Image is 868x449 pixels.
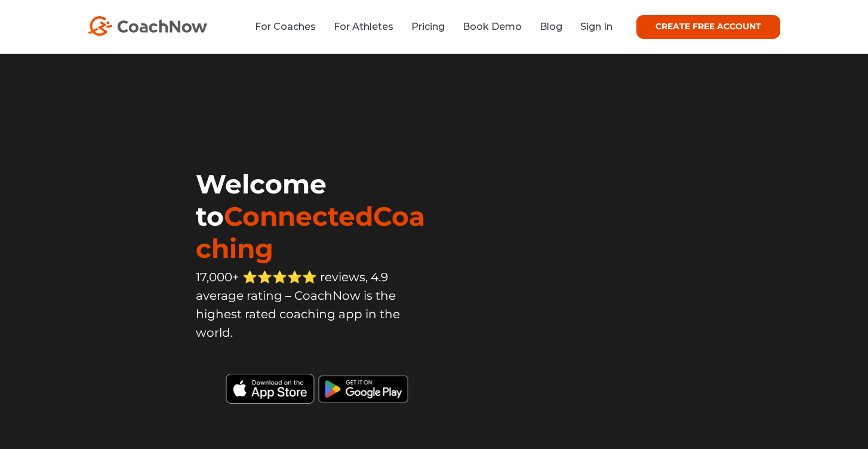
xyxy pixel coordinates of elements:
span: 17,000+ ⭐️⭐️⭐️⭐️⭐️ reviews, 4.9 average rating – CoachNow is the highest rated coaching app in th... [196,270,400,340]
img: CoachNow Logo [88,16,207,36]
h1: Welcome to [196,168,434,265]
a: For Athletes [334,21,393,32]
img: Black Download CoachNow on the App Store Button [196,368,434,404]
a: Sign In [580,21,612,32]
a: Blog [540,21,562,32]
a: Pricing [411,21,445,32]
a: Book Demo [463,21,522,32]
span: ConnectedCoaching [196,200,425,265]
a: For Coaches [255,21,316,32]
a: CREATE FREE ACCOUNT [636,15,780,39]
